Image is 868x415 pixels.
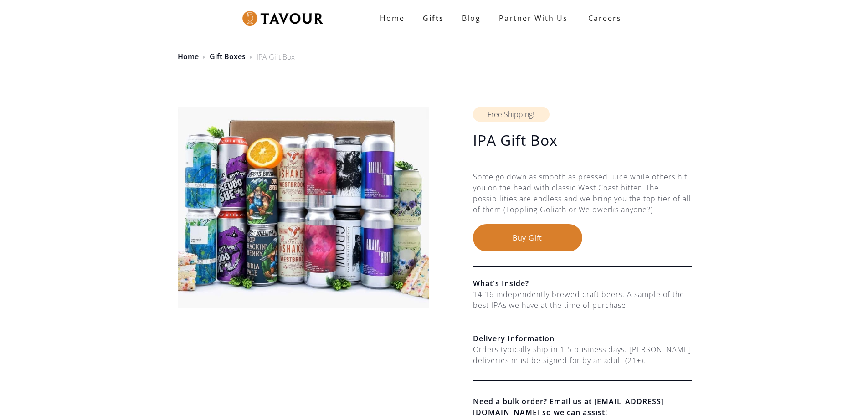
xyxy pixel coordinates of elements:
button: Buy Gift [473,224,582,251]
a: Gifts [414,9,453,27]
strong: Careers [588,9,621,27]
a: partner with us [490,9,577,27]
div: Some go down as smooth as pressed juice while others hit you on the head with classic West Coast ... [473,171,692,224]
a: Home [178,51,199,61]
div: Free Shipping! [473,107,550,122]
div: IPA Gift Box [257,51,295,62]
a: Gift Boxes [210,51,246,61]
div: 14-16 independently brewed craft beers. A sample of the best IPAs we have at the time of purchase. [473,289,692,311]
strong: Home [380,13,405,23]
h6: What's Inside? [473,278,692,289]
div: Orders typically ship in 1-5 business days. [PERSON_NAME] deliveries must be signed for by an adu... [473,344,692,366]
h1: IPA Gift Box [473,131,692,149]
a: Careers [577,5,628,31]
a: Blog [453,9,490,27]
a: Home [371,9,414,27]
h6: Delivery Information [473,333,692,344]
